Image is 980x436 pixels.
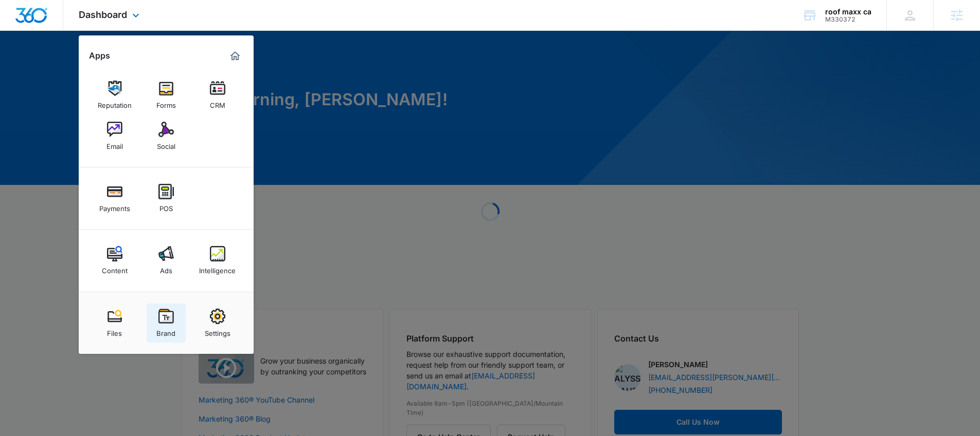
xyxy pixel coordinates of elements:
[156,96,176,109] div: Forms
[159,199,173,213] div: POS
[98,96,132,109] div: Reputation
[147,304,186,343] a: Brand
[27,27,113,35] div: Domain: [DOMAIN_NAME]
[16,16,25,25] img: logo_orange.svg
[102,261,128,275] div: Content
[210,96,225,109] div: CRM
[95,241,134,280] a: Content
[99,199,130,213] div: Payments
[147,117,186,156] a: Social
[102,60,111,68] img: tab_keywords_by_traffic_grey.svg
[79,9,127,20] span: Dashboard
[156,324,175,337] div: Brand
[198,241,237,280] a: Intelligence
[95,179,134,218] a: Payments
[147,75,186,115] a: Forms
[95,75,134,115] a: Reputation
[825,16,871,23] div: account id
[16,27,25,35] img: website_grey.svg
[114,61,173,67] div: Keywords by Traffic
[227,48,243,64] a: Marketing 360® Dashboard
[95,304,134,343] a: Files
[107,324,122,337] div: Files
[28,60,36,68] img: tab_domain_overview_orange.svg
[205,324,230,337] div: Settings
[89,51,110,61] h2: Apps
[39,61,92,67] div: Domain Overview
[198,304,237,343] a: Settings
[147,241,186,280] a: Ads
[106,137,123,150] div: Email
[825,8,871,16] div: account name
[198,75,237,115] a: CRM
[95,117,134,156] a: Email
[147,179,186,218] a: POS
[199,261,236,275] div: Intelligence
[157,137,175,150] div: Social
[29,16,50,25] div: v 4.0.25
[160,261,172,275] div: Ads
